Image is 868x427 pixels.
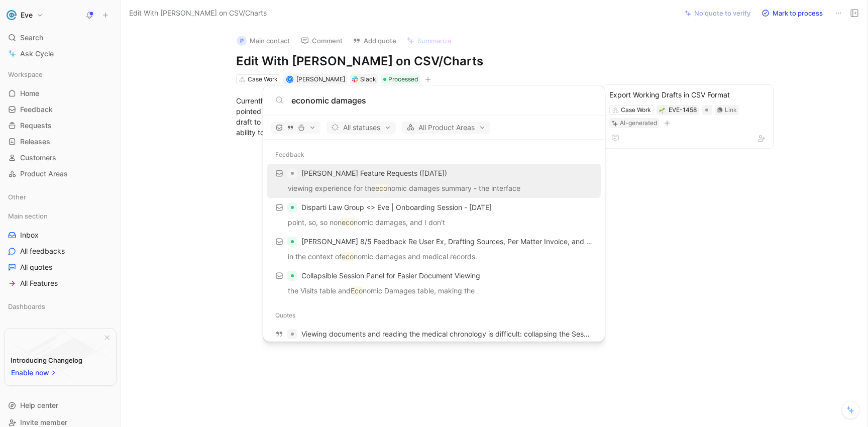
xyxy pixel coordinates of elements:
a: Disparti Law Group <> Eve | Onboarding Session - [DATE]point, so, so noneconomic damages, and I d... [267,198,601,232]
p: point, so, so non nomic damages, and I don't [270,217,598,232]
a: Collapsible Session Panel for Easier Document Viewingthe Visits table andEconomic Damages table, ... [267,266,601,300]
span: [PERSON_NAME] Feature Requests ([DATE]) [301,169,447,177]
a: [PERSON_NAME] 8/5 Feedback Re User Ex, Drafting Sources, Per Matter Invoice, and Missing Bills an... [267,232,601,266]
div: Quotes [263,306,605,325]
input: Type a command or search anything [291,94,593,106]
p: in the context of nomic damages and medical records. [270,251,598,266]
mark: eco [375,184,387,192]
span: All Product Areas [406,122,486,134]
div: Feedback [263,146,605,164]
span: Collapsible Session Panel for Easier Document Viewing [301,271,480,280]
span: [PERSON_NAME] 8/5 Feedback Re User Ex, Drafting Sources, Per Matter Invoice, and Missing Bills and R [301,237,646,246]
p: viewing experience for the nomic damages summary - the interface [270,182,598,197]
p: the Visits table and nomic Damages table, making the [270,285,598,300]
button: All Product Areas [402,122,490,134]
mark: eco [342,218,354,227]
mark: eco [342,252,354,261]
span: Disparti Law Group <> Eve | Onboarding Session - [DATE] [301,203,492,211]
mark: Eco [351,286,363,295]
a: Viewing documents and reading the medical chronology is difficult: collapsing the Session panel o... [267,325,601,359]
a: [PERSON_NAME] Feature Requests ([DATE])viewing experience for theeconomic damages summary - the i... [267,164,601,198]
button: All statuses [327,122,396,134]
span: All statuses [331,122,391,134]
p: Viewing documents and reading the medical chronology is difficult: collapsing the Session panel o... [301,328,593,340]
